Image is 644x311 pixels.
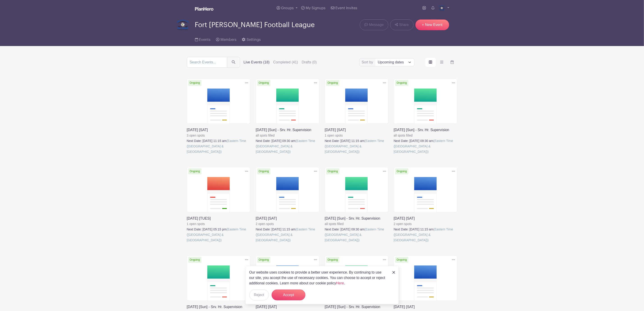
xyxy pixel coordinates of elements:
img: 2.png [438,5,445,12]
img: logo_white-6c42ec7e38ccf1d336a20a19083b03d10ae64f83f12c07503d8b9e83406b4c7d.svg [195,7,213,11]
img: 2.png [176,18,190,32]
a: Members [216,32,236,46]
a: Message [360,19,388,30]
a: Settings [242,32,261,46]
span: Message [369,22,384,28]
span: Groups [281,6,294,10]
button: Accept [272,290,305,300]
p: Our website uses cookies to provide a better user experience. By continuing to use our site, you ... [249,270,388,286]
div: order and view [425,58,457,67]
div: filters [244,60,317,65]
button: Reject [249,290,269,300]
input: Search Events... [187,57,227,68]
span: Event Invites [336,6,358,10]
span: Settings [247,38,261,42]
img: close_button-5f87c8562297e5c2d7936805f587ecaba9071eb48480494691a3f1689db116b3.svg [392,271,395,274]
span: Members [220,38,236,42]
a: Share [390,19,413,30]
label: Completed (41) [273,60,298,65]
a: + New Event [415,19,449,30]
span: Share [399,22,409,28]
a: Events [195,32,211,46]
label: Live Events (18) [244,60,270,65]
label: Drafts (0) [302,60,317,65]
label: Sort by [362,60,375,65]
span: Fort [PERSON_NAME] Football League [195,21,315,29]
a: Here [336,281,344,285]
span: Events [199,38,211,42]
span: My Signups [306,6,325,10]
